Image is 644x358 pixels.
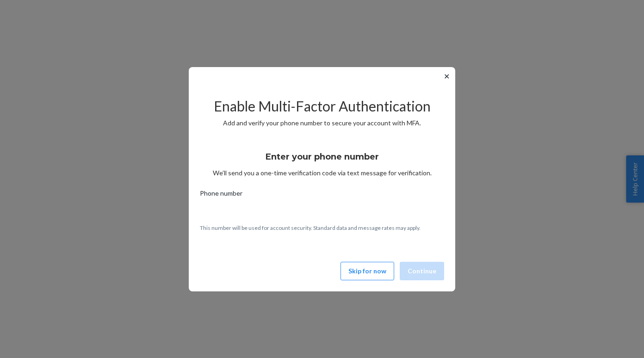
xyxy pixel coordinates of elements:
[200,118,444,128] p: Add and verify your phone number to secure your account with MFA.
[442,71,452,82] button: ✕
[400,262,444,280] button: Continue
[200,99,444,114] h2: Enable Multi-Factor Authentication
[200,189,242,202] span: Phone number
[200,143,444,178] div: We’ll send you a one-time verification code via text message for verification.
[266,151,379,163] h3: Enter your phone number
[200,224,444,232] p: This number will be used for account security. Standard data and message rates may apply.
[341,262,394,280] button: Skip for now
